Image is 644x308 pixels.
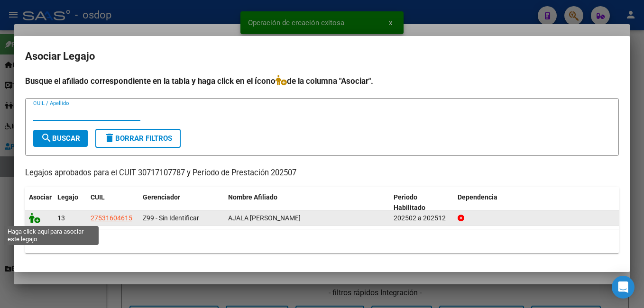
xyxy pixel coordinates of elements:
[458,193,497,201] span: Dependencia
[228,214,301,222] span: AJALA ANA GUADALUPE
[25,167,619,179] p: Legajos aprobados para el CUIT 30717107787 y Período de Prestación 202507
[143,193,180,201] span: Gerenciador
[104,132,115,144] mat-icon: delete
[390,187,454,218] datatable-header-cell: Periodo Habilitado
[228,193,277,201] span: Nombre Afiliado
[394,213,450,224] div: 202502 a 202512
[54,187,87,218] datatable-header-cell: Legajo
[25,187,54,218] datatable-header-cell: Asociar
[91,193,105,201] span: CUIL
[143,214,199,222] span: Z99 - Sin Identificar
[87,187,139,218] datatable-header-cell: CUIL
[612,276,635,299] div: Open Intercom Messenger
[25,229,619,253] div: 1 registros
[25,47,619,65] h2: Asociar Legajo
[41,132,52,144] mat-icon: search
[57,193,78,201] span: Legajo
[29,193,52,201] span: Asociar
[91,214,132,222] span: 27531604615
[454,187,619,218] datatable-header-cell: Dependencia
[104,134,172,143] span: Borrar Filtros
[394,193,425,212] span: Periodo Habilitado
[41,134,80,143] span: Buscar
[95,129,181,148] button: Borrar Filtros
[25,75,619,87] h4: Busque el afiliado correspondiente en la tabla y haga click en el ícono de la columna "Asociar".
[139,187,224,218] datatable-header-cell: Gerenciador
[57,214,65,222] span: 13
[33,130,88,147] button: Buscar
[224,187,390,218] datatable-header-cell: Nombre Afiliado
